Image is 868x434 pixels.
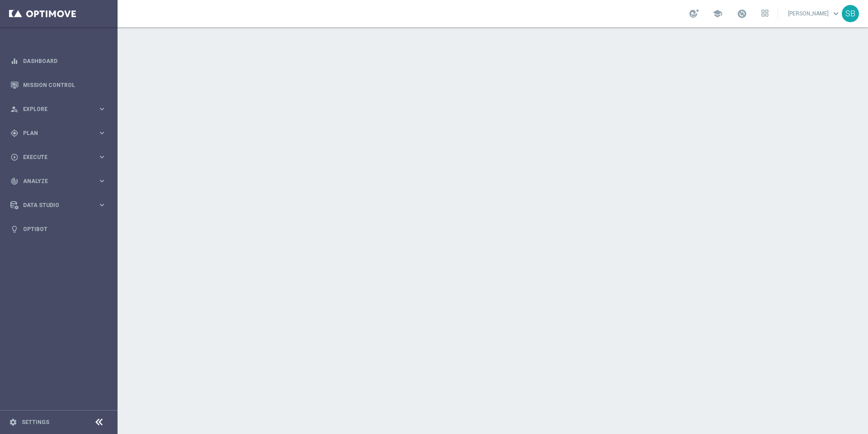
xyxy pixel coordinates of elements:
[10,105,98,113] div: Explore
[23,106,98,112] span: Explore
[23,178,98,184] span: Analyze
[10,73,106,97] div: Mission Control
[10,129,98,137] div: Plan
[10,57,19,65] i: equalizer
[10,154,107,161] button: play_circle_outline Execute keyboard_arrow_right
[10,177,98,185] div: Analyze
[98,129,106,137] i: keyboard_arrow_right
[712,9,722,19] span: school
[10,178,107,185] button: track_changes Analyze keyboard_arrow_right
[10,106,107,113] button: person_search Explore keyboard_arrow_right
[22,420,49,425] a: Settings
[23,154,98,160] span: Execute
[831,9,841,19] span: keyboard_arrow_down
[10,225,19,233] i: lightbulb
[10,129,19,137] i: gps_fixed
[98,105,106,113] i: keyboard_arrow_right
[842,5,859,22] div: SB
[23,130,98,136] span: Plan
[10,49,106,73] div: Dashboard
[23,49,106,73] a: Dashboard
[10,58,107,65] button: equalizer Dashboard
[98,177,106,185] i: keyboard_arrow_right
[10,130,107,137] button: gps_fixed Plan keyboard_arrow_right
[10,202,107,209] button: Data Studio keyboard_arrow_right
[10,177,19,185] i: track_changes
[10,201,98,209] div: Data Studio
[98,153,106,161] i: keyboard_arrow_right
[10,82,107,89] button: Mission Control
[10,217,106,241] div: Optibot
[10,153,98,161] div: Execute
[787,7,842,20] a: [PERSON_NAME]keyboard_arrow_down
[10,105,19,113] i: person_search
[10,153,19,161] i: play_circle_outline
[10,226,107,233] button: lightbulb Optibot
[23,217,106,241] a: Optibot
[23,73,106,97] a: Mission Control
[9,418,17,426] i: settings
[98,201,106,209] i: keyboard_arrow_right
[23,203,98,208] span: Data Studio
